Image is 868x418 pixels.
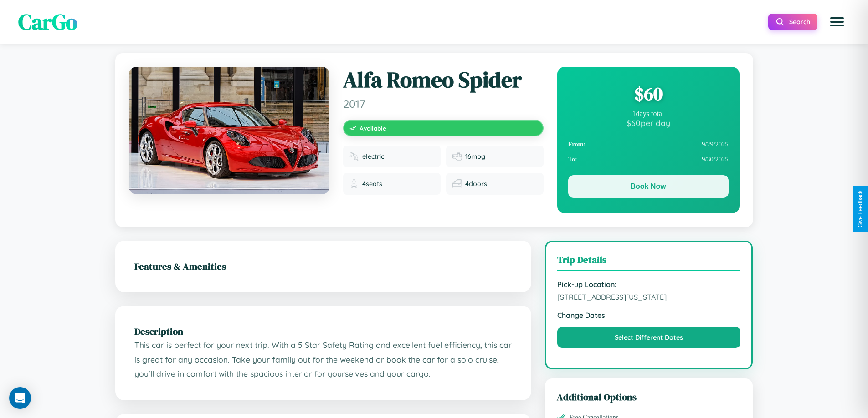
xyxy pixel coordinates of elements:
[557,280,741,289] strong: Pick-up Location:
[134,260,512,273] h2: Features & Amenities
[789,18,810,26] span: Search
[9,387,31,409] div: Open Intercom Messenger
[129,67,329,194] img: Alfa Romeo Spider 2017
[18,7,77,37] span: CarGo
[557,292,741,302] span: [STREET_ADDRESS][US_STATE]
[568,81,729,106] div: $ 60
[343,97,544,111] span: 2017
[568,175,729,198] button: Book Now
[557,327,741,348] button: Select Different Dates
[557,253,741,271] h3: Trip Details
[824,9,850,35] button: Open menu
[857,191,863,227] div: Give Feedback
[349,179,359,188] img: Seats
[343,67,544,93] h1: Alfa Romeo Spider
[557,311,741,320] strong: Change Dates:
[568,141,586,148] strong: From:
[360,124,386,132] span: Available
[465,152,485,161] span: 16 mpg
[768,14,817,30] button: Search
[362,152,384,161] span: electric
[568,156,577,163] strong: To:
[568,152,729,167] div: 9 / 30 / 2025
[452,152,462,161] img: Fuel efficiency
[362,180,382,188] span: 4 seats
[465,180,487,188] span: 4 doors
[134,325,512,338] h2: Description
[349,152,359,161] img: Fuel type
[568,110,729,118] div: 1 days total
[134,338,512,381] p: This car is perfect for your next trip. With a 5 Star Safety Rating and excellent fuel efficiency...
[452,179,462,188] img: Doors
[568,118,729,128] div: $ 60 per day
[568,137,729,152] div: 9 / 29 / 2025
[557,390,741,403] h3: Additional Options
